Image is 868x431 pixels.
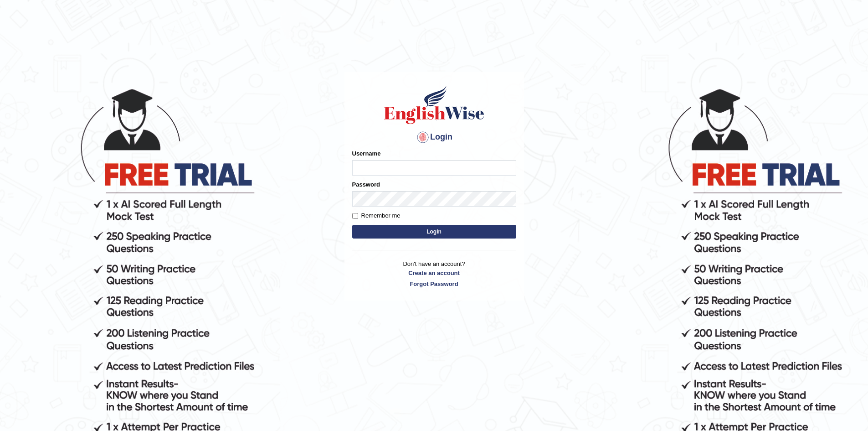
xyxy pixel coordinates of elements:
label: Username [352,149,381,158]
p: Don't have an account? [352,260,516,288]
label: Password [352,180,380,189]
a: Create an account [352,269,516,277]
h4: Login [352,130,516,145]
button: Login [352,225,516,239]
a: Forgot Password [352,280,516,288]
label: Remember me [352,211,401,220]
input: Remember me [352,213,358,219]
img: Logo of English Wise sign in for intelligent practice with AI [382,84,486,125]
